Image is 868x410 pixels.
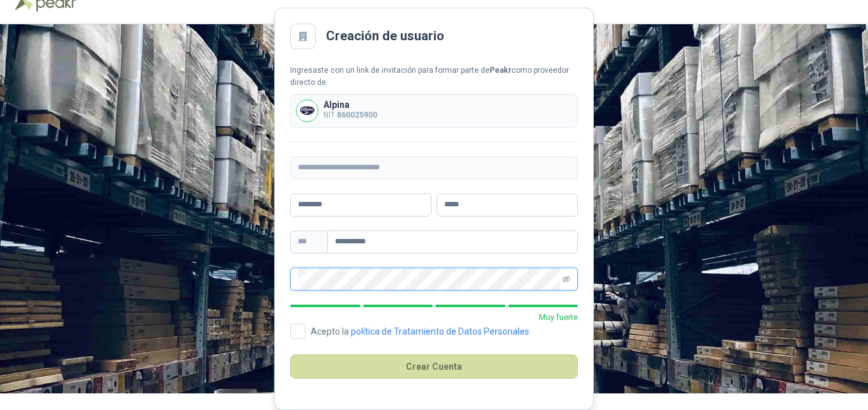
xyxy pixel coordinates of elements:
span: eye-invisible [562,275,570,283]
div: Ingresaste con un link de invitación para formar parte de como proveedor directo de: [290,65,578,89]
span: Acepto la [306,327,534,336]
p: NIT [323,109,377,121]
p: Alpina [323,100,377,109]
p: Muy fuerte [290,311,578,324]
h2: Creación de usuario [326,26,444,46]
button: Crear Cuenta [290,354,578,379]
b: 860025900 [337,110,377,119]
a: política de Tratamiento de Datos Personales [351,326,529,337]
img: Company Logo [297,100,318,121]
b: Peakr [490,66,511,75]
